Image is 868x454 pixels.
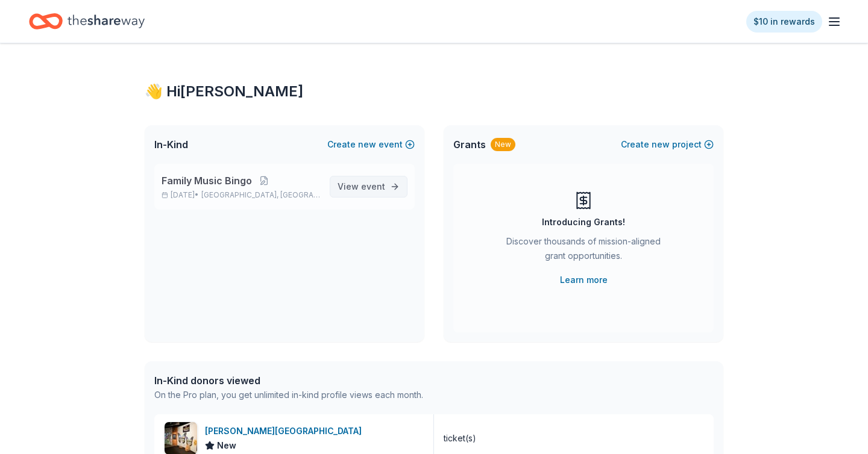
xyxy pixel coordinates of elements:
[453,137,486,152] span: Grants
[327,137,415,152] button: Createnewevent
[358,137,376,152] span: new
[162,190,320,200] p: [DATE] •
[162,173,252,188] span: Family Music Bingo
[746,11,822,33] a: $10 in rewards
[154,373,423,388] div: In-Kind donors viewed
[330,176,407,197] a: View event
[217,438,236,453] span: New
[154,388,423,402] div: On the Pro plan, you get unlimited in-kind profile views each month.
[29,7,145,36] a: Home
[502,234,665,268] div: Discover thousands of mission-aligned grant opportunities.
[652,137,670,152] span: new
[201,190,320,200] span: [GEOGRAPHIC_DATA], [GEOGRAPHIC_DATA]
[560,273,608,287] a: Learn more
[621,137,714,152] button: Createnewproject
[361,181,385,191] span: event
[444,431,476,446] div: ticket(s)
[491,138,515,151] div: New
[542,215,625,229] div: Introducing Grants!
[154,137,188,152] span: In-Kind
[338,179,385,194] span: View
[205,424,366,438] div: [PERSON_NAME][GEOGRAPHIC_DATA]
[145,82,723,101] div: 👋 Hi [PERSON_NAME]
